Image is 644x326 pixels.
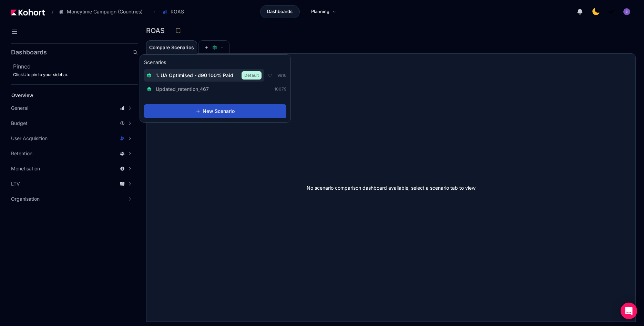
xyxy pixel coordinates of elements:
[152,9,156,14] span: ›
[11,196,40,202] span: Organisation
[13,62,138,71] h2: Pinned
[149,45,194,50] span: Compare Scenarios
[260,5,300,18] a: Dashboards
[277,73,286,78] span: 9816
[156,86,209,93] span: Updated_retention_467
[144,69,264,82] button: 1. UA Optimised - d90 100% PaidDefault
[67,8,143,15] span: Moneytime Campaign (Countries)
[11,9,45,15] img: Kohort logo
[144,84,216,95] button: Updated_retention_467
[11,180,20,187] span: LTV
[311,8,329,15] span: Planning
[621,303,637,319] div: Open Intercom Messenger
[146,27,169,34] h3: ROAS
[156,72,233,79] span: 1. UA Optimised - d90 100% Paid
[304,5,344,18] a: Planning
[11,165,40,172] span: Monetisation
[11,49,47,55] h2: Dashboards
[46,8,53,15] span: /
[11,120,28,127] span: Budget
[242,71,262,80] span: Default
[11,135,48,142] span: User Acquisition
[55,6,150,18] button: Moneytime Campaign (Countries)
[11,92,33,98] span: Overview
[13,72,138,77] div: Click to pin to your sidebar.
[11,150,32,157] span: Retention
[608,8,615,15] img: logo_MoneyTimeLogo_1_20250619094856634230.png
[144,59,166,67] h3: Scenarios
[9,90,126,101] a: Overview
[267,8,293,15] span: Dashboards
[11,105,28,112] span: General
[171,8,184,15] span: ROAS
[159,6,191,18] button: ROAS
[144,104,286,118] button: New Scenario
[203,108,235,115] span: New Scenario
[274,86,286,92] span: 10079
[146,54,635,322] div: No scenario comparison dashboard available, select a scenario tab to view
